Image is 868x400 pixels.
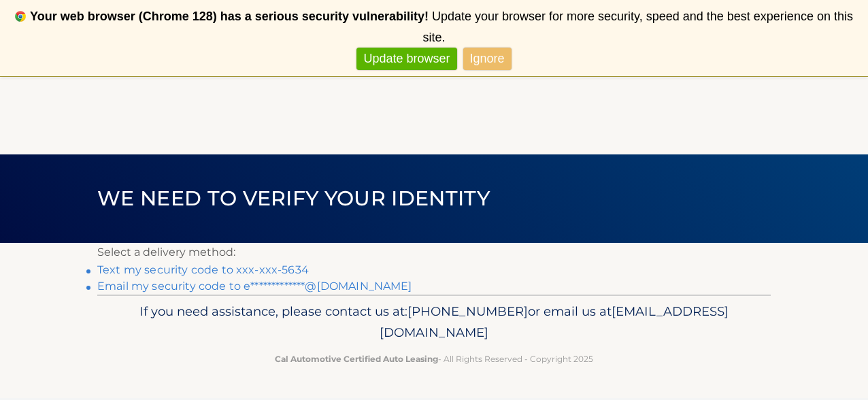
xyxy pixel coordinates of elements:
[407,303,528,319] span: [PHONE_NUMBER]
[106,301,762,344] p: If you need assistance, please contact us at: or email us at
[97,243,771,262] p: Select a delivery method:
[356,48,456,70] a: Update browser
[106,352,762,366] p: - All Rights Reserved - Copyright 2025
[97,263,309,276] a: Text my security code to xxx-xxx-5634
[97,186,490,211] span: We need to verify your identity
[275,354,438,364] strong: Cal Automotive Certified Auto Leasing
[30,10,429,23] b: Your web browser (Chrome 128) has a serious security vulnerability!
[463,48,512,70] a: Ignore
[422,10,852,44] span: Update your browser for more security, speed and the best experience on this site.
